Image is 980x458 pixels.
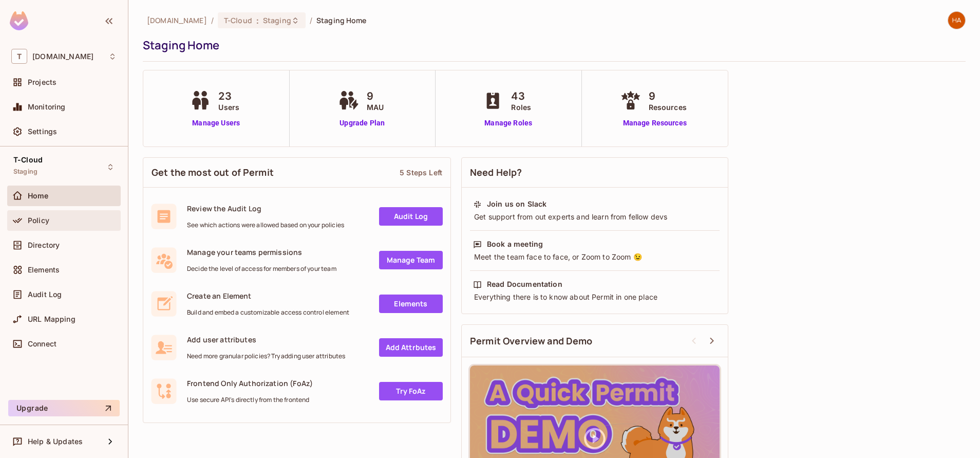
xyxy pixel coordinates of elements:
span: Audit Log [28,290,62,299]
span: Build and embed a customizable access control element [187,308,349,317]
li: / [211,15,214,25]
a: Upgrade Plan [336,118,389,129]
span: See which actions were allowed based on your policies [187,221,344,229]
span: Staging [263,15,291,25]
span: Need more granular policies? Try adding user attributes [187,352,345,360]
span: Staging Home [316,15,367,25]
span: Connect [28,340,56,348]
a: Manage Team [379,251,443,269]
button: Upgrade [8,400,120,416]
div: Staging Home [143,38,960,53]
span: Resources [649,102,687,113]
div: Read Documentation [487,279,562,289]
img: SReyMgAAAABJRU5ErkJggg== [10,11,28,30]
span: T-Cloud [13,156,43,164]
div: 5 Steps Left [400,168,442,177]
a: Audit Log [379,207,443,226]
a: Manage Users [187,118,244,129]
a: Manage Roles [480,118,536,129]
span: Get the most out of Permit [152,166,274,179]
img: harani.arumalla1@t-mobile.com [948,12,965,29]
div: Book a meeting [487,239,543,249]
span: T [11,49,27,64]
span: Permit Overview and Demo [470,335,593,347]
li: / [310,15,312,25]
span: T-Cloud [224,15,252,25]
a: Try FoAz [379,382,443,400]
div: Get support from out experts and learn from fellow devs [473,212,717,222]
span: Roles [511,102,531,113]
a: Add Attrbutes [379,338,443,357]
span: Help & Updates [28,437,83,446]
span: Policy [28,216,49,225]
span: Review the Audit Log [187,204,344,213]
span: URL Mapping [28,315,76,323]
span: Settings [28,127,57,136]
div: Meet the team face to face, or Zoom to Zoom 😉 [473,252,717,262]
span: Elements [28,266,60,274]
span: 43 [511,88,531,104]
div: Join us on Slack [487,199,546,209]
span: 23 [218,88,239,104]
span: Monitoring [28,103,66,111]
span: : [256,16,259,25]
a: Elements [379,295,443,313]
span: Directory [28,241,60,249]
span: 9 [649,88,687,104]
span: Staging [13,168,37,176]
span: Home [28,192,49,200]
span: Use secure API's directly from the frontend [187,396,313,404]
span: Need Help? [470,166,522,179]
span: Create an Element [187,291,349,301]
span: Users [218,102,239,113]
span: Add user attributes [187,335,345,344]
span: MAU [367,102,384,113]
span: Decide the level of access for members of your team [187,265,336,273]
span: Manage your teams permissions [187,247,336,257]
span: the active workspace [147,15,207,25]
span: Frontend Only Authorization (FoAz) [187,378,313,388]
span: Projects [28,78,56,86]
span: Workspace: t-mobile.com [32,52,93,61]
div: Everything there is to know about Permit in one place [473,292,717,302]
span: 9 [367,88,384,104]
a: Manage Resources [618,118,692,129]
